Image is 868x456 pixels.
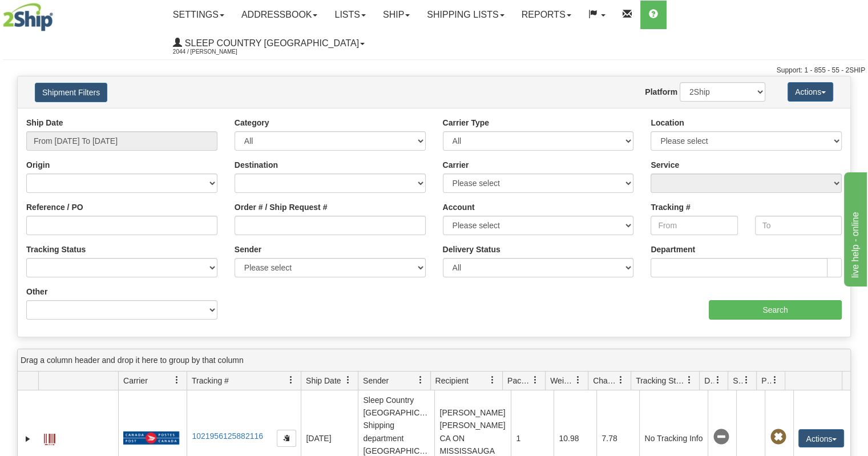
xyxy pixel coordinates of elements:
[704,375,714,386] span: Delivery Status
[651,216,737,235] input: From
[167,370,187,390] a: Carrier filter column settings
[713,429,729,445] span: No Tracking Info
[26,117,63,128] label: Ship Date
[636,375,685,386] span: Tracking Status
[18,349,850,372] div: grid grouping header
[568,370,588,390] a: Weight filter column settings
[281,370,301,390] a: Tracking # filter column settings
[374,1,418,29] a: Ship
[737,370,756,390] a: Shipment Issues filter column settings
[435,375,469,386] span: Recipient
[418,1,512,29] a: Shipping lists
[798,429,844,447] button: Actions
[526,370,545,390] a: Packages filter column settings
[173,46,259,58] span: 2044 / [PERSON_NAME]
[26,286,47,297] label: Other
[411,370,430,390] a: Sender filter column settings
[513,1,580,29] a: Reports
[651,117,684,128] label: Location
[761,375,771,386] span: Pickup Status
[182,38,359,48] span: Sleep Country [GEOGRAPHIC_DATA]
[443,201,475,213] label: Account
[235,117,269,128] label: Category
[651,244,695,255] label: Department
[26,201,83,213] label: Reference / PO
[26,159,50,171] label: Origin
[770,429,786,445] span: Pickup Not Assigned
[35,83,107,102] button: Shipment Filters
[235,159,278,171] label: Destination
[651,159,679,171] label: Service
[708,370,728,390] a: Delivery Status filter column settings
[192,431,263,441] a: 1021956125882116
[277,430,296,447] button: Copy to clipboard
[645,86,677,98] label: Platform
[507,375,531,386] span: Packages
[680,370,699,390] a: Tracking Status filter column settings
[443,117,489,128] label: Carrier Type
[443,244,500,255] label: Delivery Status
[326,1,374,29] a: Lists
[338,370,358,390] a: Ship Date filter column settings
[611,370,631,390] a: Charge filter column settings
[593,375,617,386] span: Charge
[709,300,842,320] input: Search
[235,201,328,213] label: Order # / Ship Request #
[123,431,179,445] img: 20 - Canada Post
[765,370,785,390] a: Pickup Status filter column settings
[9,7,106,21] div: live help - online
[3,66,865,75] div: Support: 1 - 855 - 55 - 2SHIP
[483,370,502,390] a: Recipient filter column settings
[733,375,742,386] span: Shipment Issues
[443,159,469,171] label: Carrier
[363,375,389,386] span: Sender
[164,29,373,58] a: Sleep Country [GEOGRAPHIC_DATA] 2044 / [PERSON_NAME]
[755,216,842,235] input: To
[22,433,34,445] a: Expand
[651,201,690,213] label: Tracking #
[842,170,867,286] iframe: chat widget
[306,375,341,386] span: Ship Date
[788,82,833,102] button: Actions
[44,429,55,447] a: Label
[3,3,53,31] img: logo2044.jpg
[235,244,261,255] label: Sender
[550,375,574,386] span: Weight
[26,244,86,255] label: Tracking Status
[123,375,148,386] span: Carrier
[164,1,233,29] a: Settings
[233,1,326,29] a: Addressbook
[192,375,229,386] span: Tracking #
